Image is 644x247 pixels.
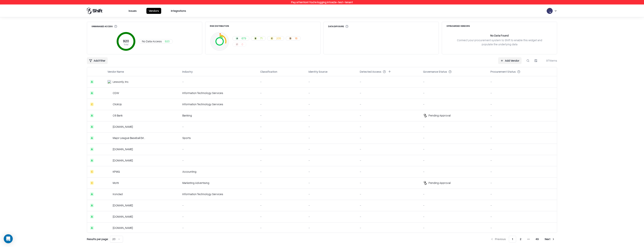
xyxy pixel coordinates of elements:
img: Ironclad [107,192,111,196]
div: - [423,226,484,230]
div: - [360,170,417,174]
div: - [309,215,354,219]
div: No Data Found [490,34,509,37]
button: No Data Access920 [139,39,173,44]
div: CDW [113,91,119,95]
div: - [309,136,354,140]
div: - [360,158,417,162]
div: - [360,113,417,117]
div: - [360,226,417,230]
img: CDW [107,91,111,95]
div: C [90,170,94,174]
img: C6 Bank [107,114,111,117]
button: Issues [126,8,139,14]
div: - [490,136,554,140]
div: - [309,203,354,207]
div: [DOMAIN_NAME] [113,215,133,219]
button: Next [543,236,557,243]
div: - [182,147,254,151]
div: - [423,158,484,162]
div: Unmanaged Access [92,25,117,28]
div: A [90,204,94,207]
div: Pending Approval [429,113,451,117]
div: A [90,147,94,151]
div: - [423,80,484,84]
div: - [260,158,303,162]
button: A679 [232,36,249,41]
div: - [260,170,303,174]
div: - [309,80,354,84]
div: - [260,136,303,140]
div: - [490,113,554,117]
div: Identity Source [309,70,327,74]
div: C [90,181,94,185]
div: - [260,215,303,219]
div: - [260,147,303,151]
div: - [309,147,354,151]
div: B [254,37,257,40]
div: [DOMAIN_NAME] [113,125,133,129]
div: - [360,80,417,84]
div: A [236,37,239,40]
div: - [490,181,554,185]
div: - [309,102,354,106]
div: - [423,147,484,151]
div: Information Technology Services [182,192,254,196]
a: Add Vendor [498,57,522,64]
div: A [90,192,94,196]
div: - [423,91,484,95]
div: - [309,158,354,162]
div: - [423,136,484,140]
div: - [309,181,354,185]
div: - [260,91,303,95]
div: C [90,102,94,106]
div: Information Technology Services [182,91,254,95]
tspan: 920 [123,39,129,43]
div: - [360,91,417,95]
div: - [309,125,354,129]
div: Lessonly, Inc. [113,80,129,84]
button: 2 [517,236,524,243]
div: - [423,203,484,207]
div: Open Intercom Messenger [4,234,13,243]
div: - [490,91,554,95]
span: 920 [165,39,170,43]
div: A [90,125,94,129]
div: - [309,226,354,230]
div: A [90,159,94,162]
img: fattal.co.il [107,226,111,230]
tspan: Total [124,43,128,46]
div: - [423,170,484,174]
div: - [490,80,554,84]
span: 205 [276,36,281,40]
div: - [260,102,303,106]
div: Sports [182,136,254,140]
div: - [360,203,417,207]
div: Governance Status [423,70,447,74]
div: ClickUp [113,102,122,106]
div: - [309,192,354,196]
div: A [90,91,94,95]
div: Banking [182,113,254,117]
div: Accounting [182,170,254,174]
div: [DOMAIN_NAME] [113,147,133,151]
div: - [490,192,554,196]
div: Vendor Name [107,70,124,74]
div: - [260,125,303,129]
button: Vendors [146,8,161,14]
div: - [309,113,354,117]
div: [DOMAIN_NAME] [113,158,133,162]
div: Offboarded Vendors [446,25,470,27]
div: C [270,37,273,40]
div: - [490,158,554,162]
span: No Data Access [142,39,162,43]
div: - [182,80,254,84]
div: Industry [182,70,193,74]
div: - [309,91,354,95]
div: [DOMAIN_NAME] [113,226,133,230]
img: KPMG [107,170,111,174]
img: Major League Baseball (MLB) [107,136,111,140]
button: D16 [286,36,301,41]
div: Detected Access [360,70,381,74]
div: - [182,226,254,230]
